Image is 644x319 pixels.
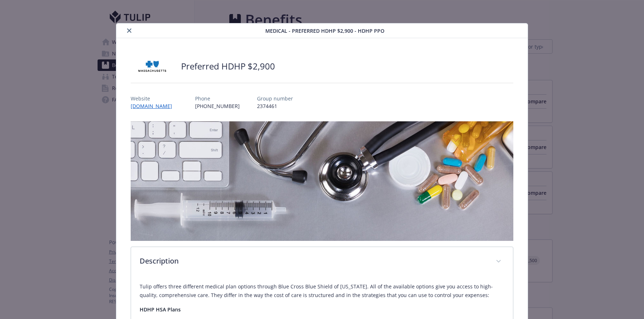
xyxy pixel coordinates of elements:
[131,95,178,102] p: Website
[195,102,240,110] p: [PHONE_NUMBER]
[257,95,293,102] p: Group number
[265,27,384,35] span: Medical - Preferred HDHP $2,900 - HDHP PPO
[140,282,504,300] p: Tulip offers three different medical plan options through Blue Cross Blue Shield of [US_STATE]. A...
[257,102,293,110] p: 2374461
[195,95,240,102] p: Phone
[125,26,134,35] button: close
[140,306,181,313] strong: HDHP HSA Plans
[131,103,178,109] a: [DOMAIN_NAME]
[131,247,513,277] div: Description
[140,256,487,266] p: Description
[181,60,275,72] h2: Preferred HDHP $2,900
[131,121,513,241] img: banner
[131,55,174,77] img: Blue Cross and Blue Shield of Massachusetts, Inc.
